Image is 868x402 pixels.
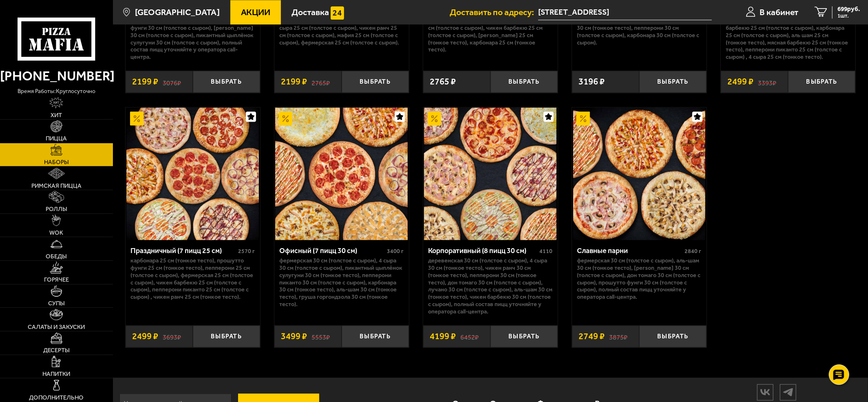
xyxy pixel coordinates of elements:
s: 2765 ₽ [311,77,330,86]
button: Выбрать [490,71,558,93]
span: В кабинет [760,8,798,16]
s: 3875 ₽ [610,332,628,341]
span: 2570 г [238,248,255,255]
img: Акционный [130,111,144,125]
button: Выбрать [193,71,260,93]
p: Фермерская 30 см (толстое с сыром), Аль-Шам 30 см (тонкое тесто), [PERSON_NAME] 30 см (толстое с ... [577,257,701,300]
p: Карбонара 25 см (тонкое тесто), Прошутто Фунги 25 см (тонкое тесто), Пепперони 25 см (толстое с с... [130,257,255,300]
button: Выбрать [788,71,855,93]
s: 3076 ₽ [163,77,181,86]
span: Обеды [46,253,67,260]
span: Пицца [46,135,67,142]
span: Акции [241,8,271,16]
span: 2749 ₽ [579,332,605,341]
span: 3499 ₽ [281,332,307,341]
span: Ленинградская область, Всеволожский район, посёлок Щеглово, 53 [538,5,712,20]
div: Праздничный (7 пицц 25 см) [130,247,236,255]
button: Выбрать [639,71,707,93]
img: Офисный (7 пицц 30 см) [275,107,408,240]
span: [GEOGRAPHIC_DATA] [135,8,220,16]
span: Римская пицца [31,183,82,189]
img: Праздничный (7 пицц 25 см) [126,107,259,240]
button: Выбрать [490,325,558,347]
img: Акционный [428,111,441,125]
img: Акционный [576,111,590,125]
span: Доставка [292,8,329,16]
span: Доставить по адресу: [450,8,538,16]
button: Выбрать [193,325,260,347]
span: Напитки [42,371,70,377]
span: Горячее [44,277,69,283]
p: Карбонара 30 см (толстое с сыром), Прошутто Фунги 30 см (толстое с сыром), [PERSON_NAME] 30 см (т... [130,17,255,60]
p: Фермерская 30 см (тонкое тесто), Чикен Ранч 30 см (тонкое тесто), Пепперони 30 см (толстое с сыро... [577,17,701,46]
span: Салаты и закуски [28,324,85,330]
s: 3693 ₽ [163,332,181,341]
span: Роллы [46,206,67,212]
button: Выбрать [342,325,409,347]
s: 6452 ₽ [460,332,479,341]
span: 2199 ₽ [132,77,158,86]
p: Фермерская 30 см (толстое с сыром), 4 сыра 30 см (толстое с сыром), Пикантный цыплёнок сулугуни 3... [279,257,404,308]
span: 699 руб. [837,6,860,13]
span: Десерты [43,347,70,353]
a: АкционныйОфисный (7 пицц 30 см) [274,107,409,240]
p: Чикен Ранч 25 см (толстое с сыром), Дракон 25 см (толстое с сыром), Чикен Барбекю 25 см (толстое ... [428,17,552,53]
img: Корпоративный (8 пицц 30 см) [424,107,557,240]
s: 3393 ₽ [758,77,777,86]
span: 4199 ₽ [430,332,456,341]
p: Деревенская 30 см (толстое с сыром), 4 сыра 30 см (тонкое тесто), Чикен Ранч 30 см (тонкое тесто)... [428,257,552,315]
div: Корпоративный (8 пицц 30 см) [428,247,537,255]
img: Славные парни [573,107,706,240]
img: Акционный [279,111,292,125]
a: АкционныйКорпоративный (8 пицц 30 см) [423,107,558,240]
div: Офисный (7 пицц 30 см) [279,247,385,255]
div: Славные парни [577,247,682,255]
p: Чикен Ранч 25 см (толстое с сыром), Чикен Барбекю 25 см (толстое с сыром), Карбонара 25 см (толст... [726,17,850,60]
button: Выбрать [342,71,409,93]
span: 2199 ₽ [281,77,307,86]
s: 5553 ₽ [311,332,330,341]
span: Дополнительно [29,395,84,401]
span: 1 шт. [837,13,860,18]
span: Супы [48,300,65,306]
button: Выбрать [639,325,707,347]
span: 4110 [540,248,553,255]
span: 3400 г [387,248,404,255]
span: 2499 ₽ [132,332,158,341]
span: 2840 г [685,248,702,255]
img: tg [780,385,796,399]
span: 2499 ₽ [728,77,754,86]
span: Наборы [44,159,69,165]
span: 3196 ₽ [579,77,605,86]
img: vk [758,385,773,399]
a: АкционныйПраздничный (7 пицц 25 см) [126,107,260,240]
span: 2765 ₽ [430,77,456,86]
input: Ваш адрес доставки [538,5,712,20]
p: Мясная Барбекю 25 см (толстое с сыром), 4 сыра 25 см (толстое с сыром), Чикен Ранч 25 см (толстое... [279,17,404,46]
span: Хит [51,112,62,118]
img: 15daf4d41897b9f0e9f617042186c801.svg [331,6,344,20]
span: WOK [49,230,63,236]
a: АкционныйСлавные парни [572,107,707,240]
